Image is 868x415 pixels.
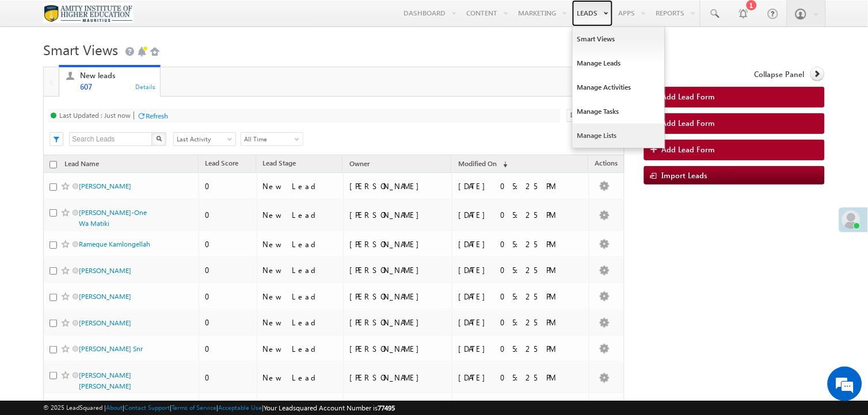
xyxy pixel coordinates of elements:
[263,372,338,383] div: New Lead
[263,210,338,220] div: New Lead
[205,265,252,275] div: 0
[661,144,715,155] span: Add Lead Form
[458,210,583,220] div: [DATE] 05:25 PM
[79,318,131,327] a: [PERSON_NAME]
[205,344,252,354] div: 0
[174,134,232,144] span: Last Activity
[43,402,395,413] span: © 2025 LeadSquared | | | | |
[458,181,583,191] div: [DATE] 05:25 PM
[106,404,123,411] a: About
[349,159,370,168] span: Owner
[349,210,447,220] div: [PERSON_NAME]
[146,112,168,120] div: Refresh
[349,181,447,191] div: [PERSON_NAME]
[452,157,513,172] a: Modified On (sorted descending)
[661,170,707,180] span: Import Leads
[498,160,508,169] span: (sorted descending)
[458,239,583,249] div: [DATE] 05:25 PM
[264,404,395,412] span: Your Leadsquared Account Number is
[205,159,238,167] span: Lead Score
[60,60,193,75] div: Chat with us now
[378,404,395,412] span: 77495
[263,265,338,275] div: New Lead
[573,27,665,51] a: Smart Views
[189,6,216,33] div: Minimize live chat window
[43,3,134,23] img: Custom Logo
[205,239,252,249] div: 0
[79,240,150,248] a: Rameque Kamlongellah
[79,292,131,301] a: [PERSON_NAME]
[79,371,131,390] a: [PERSON_NAME] [PERSON_NAME]
[573,75,665,99] a: Manage Activities
[79,182,131,190] a: [PERSON_NAME]
[205,181,252,191] div: 0
[349,317,447,328] div: [PERSON_NAME]
[349,344,447,354] div: [PERSON_NAME]
[15,106,210,316] textarea: Type your message and hit 'Enter'
[458,291,583,302] div: [DATE] 05:25 PM
[644,87,824,107] a: Add Lead Form
[50,161,57,168] input: Check all records
[458,344,583,354] div: [DATE] 05:25 PM
[205,317,252,328] div: 0
[199,157,244,172] a: Lead Score
[173,132,236,146] a: Last Activity
[263,344,338,354] div: New Lead
[43,40,118,59] span: Smart Views
[205,372,252,383] div: 0
[458,372,583,383] div: [DATE] 05:25 PM
[79,208,147,228] a: [PERSON_NAME]-One Wa Matiki
[263,159,296,167] span: Lead Stage
[644,113,824,134] a: Add Lead Form
[263,317,338,328] div: New Lead
[205,210,252,220] div: 0
[81,82,153,91] div: 607
[59,65,161,97] a: New leads607Details
[573,51,665,75] a: Manage Leads
[59,157,105,172] a: Lead Name
[573,124,665,148] a: Manage Lists
[644,140,824,160] a: Add Lead Form
[157,326,209,341] em: Start Chat
[661,91,715,102] span: Add Lead Form
[156,136,162,141] img: Search
[567,109,618,122] button: Actions
[79,266,131,275] a: [PERSON_NAME]
[135,81,157,91] div: Details
[263,239,338,249] div: New Lead
[349,291,447,302] div: [PERSON_NAME]
[458,317,583,328] div: [DATE] 05:25 PM
[20,60,48,75] img: d_60004797649_company_0_60004797649
[349,239,447,249] div: [PERSON_NAME]
[589,157,624,172] span: Actions
[124,404,170,411] a: Contact Support
[81,71,153,80] div: New leads
[59,111,131,120] div: Last Updated : Just now
[69,132,153,146] input: Search Leads
[349,372,447,383] div: [PERSON_NAME]
[458,159,497,168] span: Modified On
[172,404,216,411] a: Terms of Service
[661,118,715,128] span: Add Lead Form
[349,265,447,275] div: [PERSON_NAME]
[263,291,338,302] div: New Lead
[573,99,665,124] a: Manage Tasks
[79,344,143,353] a: [PERSON_NAME] Snr
[241,132,303,146] a: All Time
[257,157,302,172] a: Lead Stage
[218,404,262,411] a: Acceptable Use
[458,265,583,275] div: [DATE] 05:25 PM
[755,69,805,79] span: Collapse Panel
[241,134,299,144] span: All Time
[205,291,252,302] div: 0
[263,181,338,191] div: New Lead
